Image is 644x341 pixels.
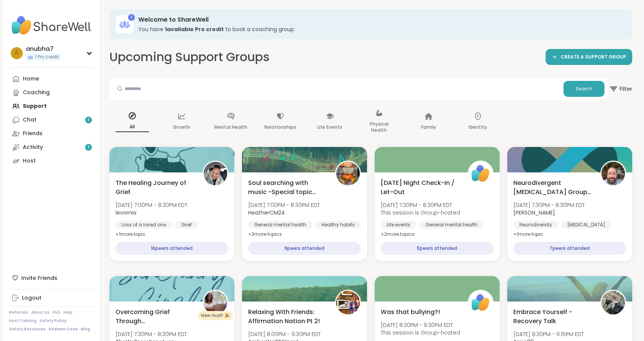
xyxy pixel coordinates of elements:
a: Help [63,310,73,315]
a: Safety Policy [40,318,66,324]
a: Home [9,72,94,86]
div: General mental health [248,221,312,229]
a: Safety Resources [9,327,46,332]
b: levornia [116,209,136,216]
div: 5 peers attended [381,242,494,255]
img: ShareWell [469,291,492,314]
img: TheWellnessSanctuary [204,291,227,314]
span: Overcoming Grief Through [DEMOGRAPHIC_DATA]: Sanctuary Circle [116,308,194,326]
div: Chat [23,116,36,124]
span: Was that bullying?! [381,308,440,317]
img: Amie89 [601,291,625,314]
span: [DATE] 7:30PM - 8:30PM EDT [381,201,460,209]
button: Search [563,81,604,97]
a: Redeem Code [49,327,78,332]
span: The Healing Journey of Grief [116,178,194,197]
span: 1 Pro credit [35,54,59,60]
button: Filter [609,78,632,100]
div: Logout [22,294,41,302]
div: Neurodiversity [513,221,558,229]
div: [MEDICAL_DATA] [561,221,611,229]
span: [DATE] 8:00PM - 9:30PM EDT [248,330,321,338]
h3: You have to book a coaching group. [138,25,622,33]
img: ShareWell Nav Logo [9,12,94,39]
a: Host Training [9,318,36,324]
p: Relationships [264,123,296,132]
p: All [116,122,149,132]
div: 16 peers attended [116,242,228,255]
div: Invite Friends [9,271,94,285]
div: anubha7 [26,45,60,53]
span: Embrace Yourself - Recovery Talk [513,308,592,326]
span: Filter [609,80,632,98]
b: HeatherCM24 [248,209,285,216]
p: Life Events [317,123,342,132]
span: a [14,48,19,58]
b: 1 available Pro credit [165,25,224,33]
span: Neurodivergent [MEDICAL_DATA] Group - [DATE] [513,178,592,197]
a: Host [9,154,94,168]
a: Logout [9,291,94,305]
a: About Us [31,310,49,315]
img: levornia [204,162,227,185]
p: Identity [468,123,487,132]
span: [DATE] 8:30PM - 9:15PM EDT [513,330,584,338]
div: Activity [23,144,43,151]
p: Physical Health [362,120,396,135]
span: [DATE] 7:00PM - 8:30PM EDT [248,201,320,209]
div: Loss of a loved one [116,221,172,229]
span: Relaxing With Friends: Affirmation Nation Pt 2! [248,308,327,326]
b: [PERSON_NAME] [513,209,555,216]
div: Home [23,75,39,83]
p: Growth [173,123,190,132]
img: Brian_L [601,162,625,185]
span: [DATE] Night Check-In / Let-Out [381,178,459,197]
img: ShareWell [469,162,492,185]
a: Friends [9,127,94,141]
a: CREATE A SUPPORT GROUP [546,49,632,65]
span: This session is Group-hosted [381,329,460,336]
div: Grief [175,221,198,229]
h2: Upcoming Support Groups [109,49,270,66]
span: CREATE A SUPPORT GROUP [561,54,626,60]
a: Activity1 [9,141,94,154]
div: Host [23,157,36,165]
a: Blog [81,327,90,332]
h3: Welcome to ShareWell [138,16,622,24]
div: 1 [128,14,135,21]
div: Life events [381,221,416,229]
div: Coaching [23,89,50,96]
div: New Host! 🎉 [198,311,233,320]
a: Chat1 [9,113,94,127]
p: Mental Health [214,123,247,132]
span: Soul searching with music -Special topic edition! [248,178,327,197]
img: AmberWolffWizard [336,291,360,314]
div: Friends [23,130,43,137]
span: 1 [88,144,89,151]
div: 9 peers attended [248,242,361,255]
img: HeatherCM24 [336,162,360,185]
div: 7 peers attended [513,242,626,255]
span: 1 [88,117,89,123]
a: Coaching [9,86,94,99]
span: Search [576,85,592,92]
a: Referrals [9,310,28,315]
a: FAQ [52,310,60,315]
div: Healthy habits [315,221,361,229]
span: [DATE] 7:00PM - 8:30PM EDT [116,201,187,209]
span: [DATE] 7:30PM - 8:30PM EDT [116,330,187,338]
span: [DATE] 8:30PM - 9:30PM EDT [381,321,460,329]
span: This session is Group-hosted [381,209,460,216]
div: General mental health [419,221,484,229]
span: [DATE] 7:30PM - 8:30PM EDT [513,201,585,209]
p: Family [421,123,436,132]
